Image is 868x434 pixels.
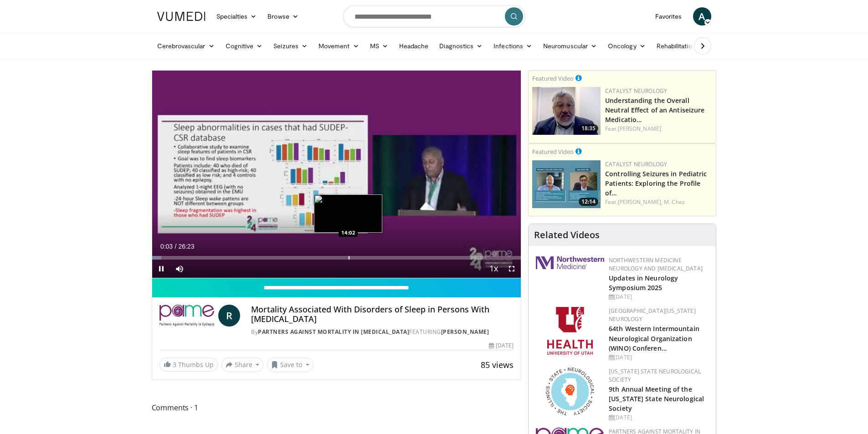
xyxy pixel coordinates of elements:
[365,37,394,55] a: MS
[218,305,240,327] a: R
[536,256,604,269] img: 2a462fb6-9365-492a-ac79-3166a6f924d8.png.150x105_q85_autocrop_double_scale_upscale_version-0.2.jpg
[159,357,218,372] a: 3 Thumbs Up
[152,260,170,278] button: Pause
[609,256,703,272] a: Northwestern Medicine Neurology and [MEDICAL_DATA]
[534,230,600,240] h4: Related Videos
[664,198,685,206] a: M. Chez
[605,160,667,168] a: Catalyst Neurology
[152,71,521,278] video-js: Video Player
[546,368,594,415] img: 71a8b48c-8850-4916-bbdd-e2f3ccf11ef9.png.150x105_q85_autocrop_double_scale_upscale_version-0.2.png
[650,7,688,26] a: Favorites
[579,198,598,206] span: 12:14
[609,353,709,362] div: [DATE]
[618,198,663,206] a: [PERSON_NAME],
[178,243,194,250] span: 26:23
[484,260,503,278] button: Playback Rate
[532,74,574,82] small: Featured Video
[258,328,409,336] a: Partners Against Mortality in [MEDICAL_DATA]
[211,7,262,26] a: Specialties
[532,148,574,156] small: Featured Video
[605,169,707,197] a: Controlling Seizures in Pediatric Patients: Exploring the Profile of…
[160,243,173,250] span: 0:03
[159,305,215,327] img: Partners Against Mortality in Epilepsy
[481,359,514,370] span: 85 views
[609,274,678,292] a: Updates in Neurology Symposium 2025
[268,37,313,55] a: Seizures
[602,37,651,55] a: Oncology
[609,293,709,301] div: [DATE]
[262,7,304,26] a: Browse
[157,12,205,21] img: VuMedi Logo
[488,37,538,55] a: Infections
[434,37,488,55] a: Diagnostics
[152,256,521,260] div: Progress Bar
[170,260,189,278] button: Mute
[532,160,601,208] img: 5e01731b-4d4e-47f8-b775-0c1d7f1e3c52.png.150x105_q85_crop-smart_upscale.jpg
[173,360,176,369] span: 3
[609,307,696,323] a: [GEOGRAPHIC_DATA][US_STATE] Neurology
[605,96,704,124] a: Understanding the Overall Neutral Effect of an Antiseizure Medicatio…
[220,37,268,55] a: Cognitive
[152,37,220,55] a: Cerebrovascular
[609,414,709,422] div: [DATE]
[538,37,602,55] a: Neuromuscular
[489,342,514,350] div: [DATE]
[313,37,365,55] a: Movement
[314,194,382,233] img: image.jpeg
[267,357,313,372] button: Save to
[532,160,601,208] a: 12:14
[605,198,712,206] div: Feat.
[221,357,264,372] button: Share
[343,5,525,27] input: Search topics, interventions
[618,125,661,133] a: [PERSON_NAME]
[609,324,699,352] a: 64th Western Intermountain Neurological Organization (WINO) Conferen…
[693,7,711,26] a: A
[441,328,489,336] a: [PERSON_NAME]
[394,37,434,55] a: Headache
[651,37,701,55] a: Rehabilitation
[605,87,667,95] a: Catalyst Neurology
[609,368,701,383] a: [US_STATE] State Neurological Society
[547,307,593,355] img: f6362829-b0a3-407d-a044-59546adfd345.png.150x105_q85_autocrop_double_scale_upscale_version-0.2.png
[503,260,521,278] button: Fullscreen
[579,124,598,133] span: 18:35
[605,125,712,133] div: Feat.
[532,87,601,135] img: 01bfc13d-03a0-4cb7-bbaa-2eb0a1ecb046.png.150x105_q85_crop-smart_upscale.jpg
[152,402,522,414] span: Comments 1
[175,243,177,250] span: /
[251,305,514,324] h4: Mortality Associated With Disorders of Sleep in Persons With [MEDICAL_DATA]
[532,87,601,135] a: 18:35
[251,328,514,336] div: By FEATURING
[609,385,704,413] a: 9th Annual Meeting of the [US_STATE] State Neurological Society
